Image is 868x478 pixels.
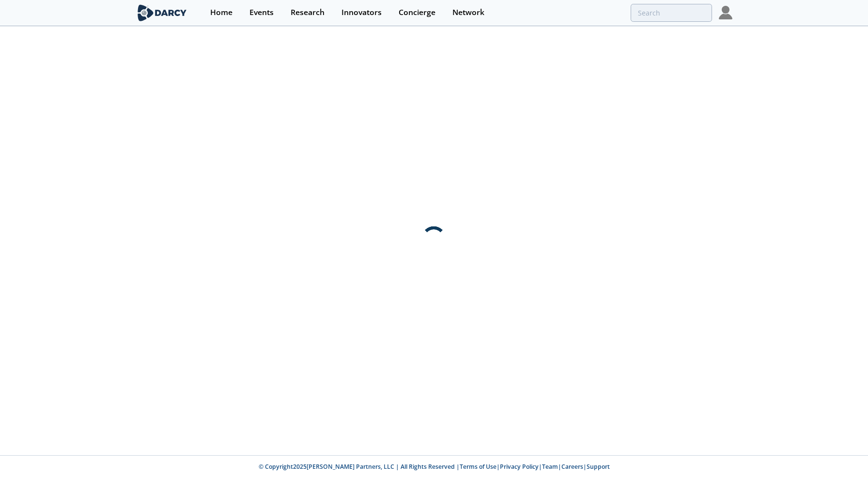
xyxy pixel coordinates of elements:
div: Concierge [399,9,435,16]
div: Events [249,9,274,16]
div: Network [452,9,484,16]
div: Research [291,9,325,16]
a: Terms of Use [460,462,496,471]
input: Advanced Search [631,4,712,22]
div: Home [210,9,232,16]
a: Support [587,462,610,471]
div: Innovators [341,9,382,16]
a: Team [542,462,558,471]
img: logo-wide.svg [136,4,188,21]
p: © Copyright 2025 [PERSON_NAME] Partners, LLC | All Rights Reserved | | | | | [76,462,792,471]
img: Profile [719,6,732,19]
a: Careers [561,462,583,471]
a: Privacy Policy [500,462,539,471]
